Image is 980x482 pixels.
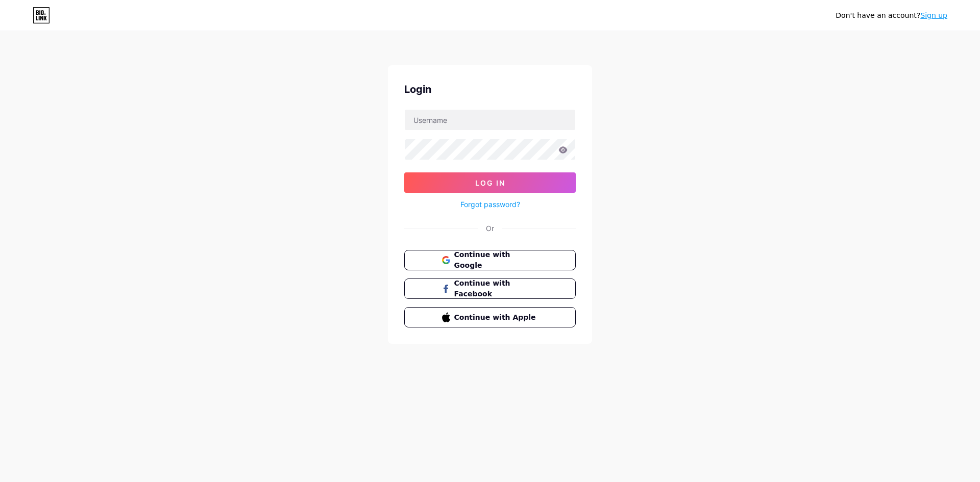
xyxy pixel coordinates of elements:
div: Login [404,82,576,97]
span: Log In [475,179,505,187]
a: Forgot password? [460,199,520,210]
input: Username [405,110,575,130]
button: Log In [404,172,576,193]
div: Don't have an account? [836,10,947,21]
span: Continue with Facebook [454,278,538,299]
button: Continue with Facebook [404,278,576,299]
button: Continue with Apple [404,307,576,327]
a: Sign up [920,11,947,19]
div: Or [486,223,494,234]
span: Continue with Google [454,249,538,271]
span: Continue with Apple [454,312,538,323]
button: Continue with Google [404,250,576,270]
